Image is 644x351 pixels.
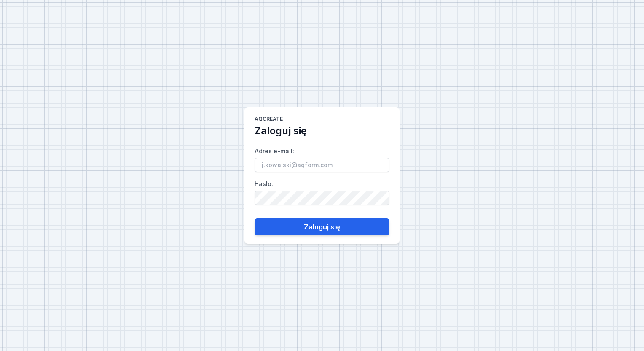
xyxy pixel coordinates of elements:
[255,218,389,235] button: Zaloguj się
[255,144,389,172] label: Adres e-mail :
[255,116,283,124] h1: AQcreate
[255,177,389,205] label: Hasło :
[255,191,389,205] input: Hasło:
[255,124,307,138] h2: Zaloguj się
[255,158,389,172] input: Adres e-mail:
